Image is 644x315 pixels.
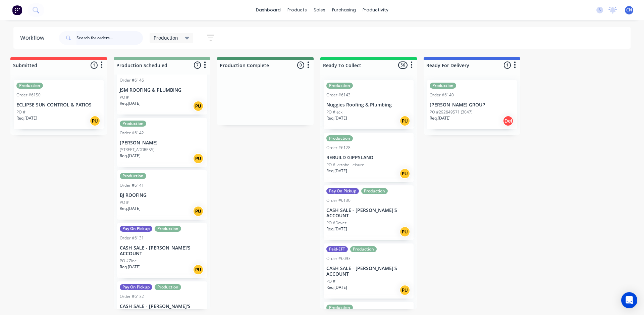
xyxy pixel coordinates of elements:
div: productivity [359,5,392,15]
img: Factory [12,5,22,15]
div: PU [399,116,410,126]
p: CASH SALE - [PERSON_NAME]'S ACCOUNT [120,245,204,257]
div: Open Intercom Messenger [621,292,637,308]
div: Production [430,83,456,89]
div: Order #6140 [430,92,454,98]
div: ProductionOrder #6141BJ ROOFINGPO #Req.[DATE]PU [117,170,207,220]
p: BJ ROOFING [120,192,204,198]
div: Order #6146JSM ROOFING & PLUMBINGPO #Req.[DATE]PU [117,65,207,115]
div: Pay On Pickup [326,188,359,194]
p: PO # [120,199,129,206]
p: Req. [DATE] [326,226,347,232]
div: products [284,5,310,15]
div: ProductionOrder #6128REBUILD GIPPSLANDPO #Latrobe LeisureReq.[DATE]PU [324,133,414,182]
div: Del [503,116,514,126]
div: Production [16,83,43,89]
div: Production [326,135,353,141]
p: Req. [DATE] [120,100,141,106]
div: Order #6150 [16,92,41,98]
div: Production [155,226,181,232]
div: Paid-EFTProductionOrder #6093CASH SALE - [PERSON_NAME]'S ACCOUNTPO #Req.[DATE]PU [324,243,414,299]
div: Production [326,305,353,311]
div: ProductionOrder #6140[PERSON_NAME] GROUPPO #292649571 (3047)Req.[DATE]Del [427,80,517,129]
p: PO #Dover [326,220,346,226]
div: PU [193,264,204,275]
p: Req. [DATE] [120,206,141,212]
div: Order #6146 [120,77,144,83]
div: Order #6141 [120,182,144,188]
p: PO #Zinc [120,258,137,264]
div: PU [399,285,410,296]
p: [PERSON_NAME] GROUP [430,102,514,108]
div: Pay On Pickup [120,284,152,290]
div: Pay On PickupProductionOrder #6131CASH SALE - [PERSON_NAME]'S ACCOUNTPO #ZincReq.[DATE]PU [117,223,207,278]
div: Order #6143 [326,92,351,98]
p: Req. [DATE] [430,115,450,121]
div: Order #6131 [120,235,144,241]
div: Production [155,284,181,290]
div: Paid-EFT [326,246,348,252]
p: Req. [DATE] [326,284,347,290]
p: CASH SALE - [PERSON_NAME]'S ACCOUNT [326,266,411,277]
p: Req. [DATE] [326,168,347,174]
div: Production [120,173,146,179]
p: Req. [DATE] [326,115,347,121]
input: Search for orders... [76,31,143,45]
p: PO # [326,278,335,284]
div: Order #6142 [120,130,144,136]
div: PU [399,226,410,237]
div: Order #6093 [326,256,351,262]
p: Req. [DATE] [16,115,37,121]
p: Req. [DATE] [120,153,141,159]
p: JSM ROOFING & PLUMBING [120,87,204,93]
a: dashboard [253,5,284,15]
p: ECLIPSE SUN CONTROL & PATIOS [16,102,101,108]
p: Req. [DATE] [120,264,141,270]
p: [PERSON_NAME] [120,140,204,146]
div: Order #6132 [120,294,144,300]
div: Workflow [20,34,48,42]
span: Production [154,34,178,41]
p: PO #Latrobe Leisure [326,162,364,168]
div: PU [193,206,204,217]
p: PO # [120,94,129,100]
div: ProductionOrder #6142[PERSON_NAME][STREET_ADDRESS]Req.[DATE]PU [117,118,207,167]
div: sales [310,5,329,15]
span: CN [626,7,632,13]
div: PU [399,168,410,179]
div: Production [350,246,377,252]
div: Pay On PickupProductionOrder #6130CASH SALE - [PERSON_NAME]'S ACCOUNTPO #DoverReq.[DATE]PU [324,185,414,240]
p: REBUILD GIPPSLAND [326,155,411,161]
div: Production [326,83,353,89]
div: ProductionOrder #6143Nuggies Roofing & PlumbingPO #JackReq.[DATE]PU [324,80,414,129]
div: PU [193,101,204,111]
p: PO # [16,109,25,115]
p: CASH SALE - [PERSON_NAME]'S ACCOUNT [120,304,204,315]
p: PO #292649571 (3047) [430,109,472,115]
div: Production [361,188,388,194]
p: Nuggies Roofing & Plumbing [326,102,411,108]
p: CASH SALE - [PERSON_NAME]'S ACCOUNT [326,208,411,219]
div: Order #6130 [326,197,351,204]
div: Order #6128 [326,145,351,151]
p: PO #Jack [326,109,342,115]
div: ProductionOrder #6150ECLIPSE SUN CONTROL & PATIOSPO #Req.[DATE]PU [14,80,104,129]
div: PU [90,116,100,126]
p: [STREET_ADDRESS] [120,147,155,153]
div: Pay On Pickup [120,226,152,232]
div: purchasing [329,5,359,15]
div: Production [120,121,146,127]
div: PU [193,153,204,164]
